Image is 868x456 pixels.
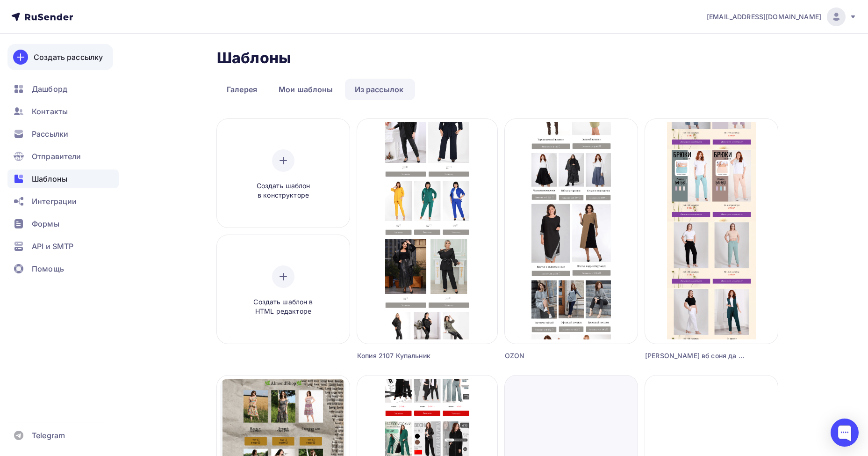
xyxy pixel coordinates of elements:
a: Из рассылок [345,79,414,100]
span: Контакты [32,106,68,117]
span: Telegram [32,430,65,441]
a: [EMAIL_ADDRESS][DOMAIN_NAME] [707,7,857,26]
span: Интеграции [32,196,77,207]
span: Создать шаблон в HTML редакторе [239,297,328,316]
a: Мои шаблоны [269,79,343,100]
span: Помощь [32,263,64,274]
span: [EMAIL_ADDRESS][DOMAIN_NAME] [707,12,821,22]
span: Формы [32,218,59,229]
a: Отправители [7,147,119,166]
h2: Шаблоны [217,49,291,67]
div: Копия 2107 Купальник [357,351,462,360]
a: Шаблоны [7,169,119,188]
span: Дашборд [32,83,67,95]
a: Рассылки [7,125,119,143]
span: API и SMTP [32,241,73,252]
a: Формы [7,214,119,233]
div: Создать рассылку [34,51,103,63]
div: OZON [505,351,604,360]
a: Дашборд [7,80,119,98]
a: Контакты [7,102,119,121]
span: Шаблоны [32,173,67,184]
span: Рассылки [32,128,68,140]
span: Создать шаблон в конструкторе [239,181,328,200]
span: Отправители [32,151,81,162]
div: [PERSON_NAME] вб соня да да я [645,351,745,360]
a: Галерея [217,79,267,100]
